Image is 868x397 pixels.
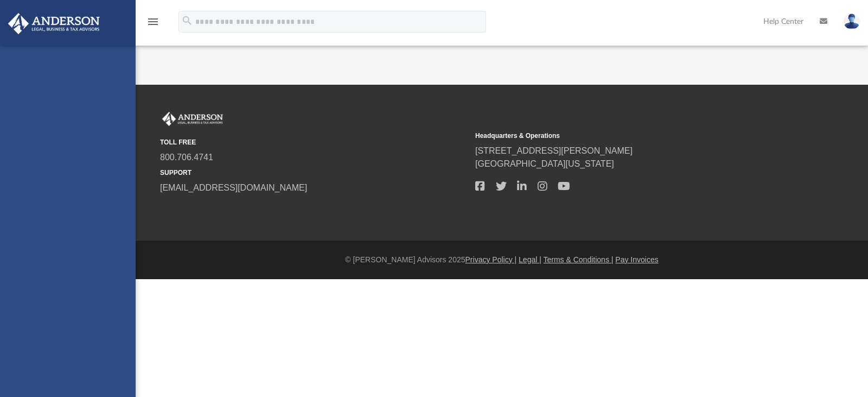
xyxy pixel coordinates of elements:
img: Anderson Advisors Platinum Portal [5,13,103,34]
small: Headquarters & Operations [475,131,783,141]
a: [EMAIL_ADDRESS][DOMAIN_NAME] [160,183,307,192]
i: search [181,15,193,27]
div: © [PERSON_NAME] Advisors 2025 [136,254,868,266]
a: [GEOGRAPHIC_DATA][US_STATE] [475,159,614,168]
a: 800.706.4741 [160,153,213,162]
a: [STREET_ADDRESS][PERSON_NAME] [475,146,633,155]
a: Legal | [519,255,541,264]
img: User Pic [844,14,860,29]
a: Pay Invoices [615,255,658,264]
a: Terms & Conditions | [544,255,614,264]
a: menu [146,21,159,28]
small: TOLL FREE [160,137,468,147]
img: Anderson Advisors Platinum Portal [160,112,225,126]
i: menu [146,15,159,28]
small: SUPPORT [160,168,468,178]
a: Privacy Policy | [465,255,517,264]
